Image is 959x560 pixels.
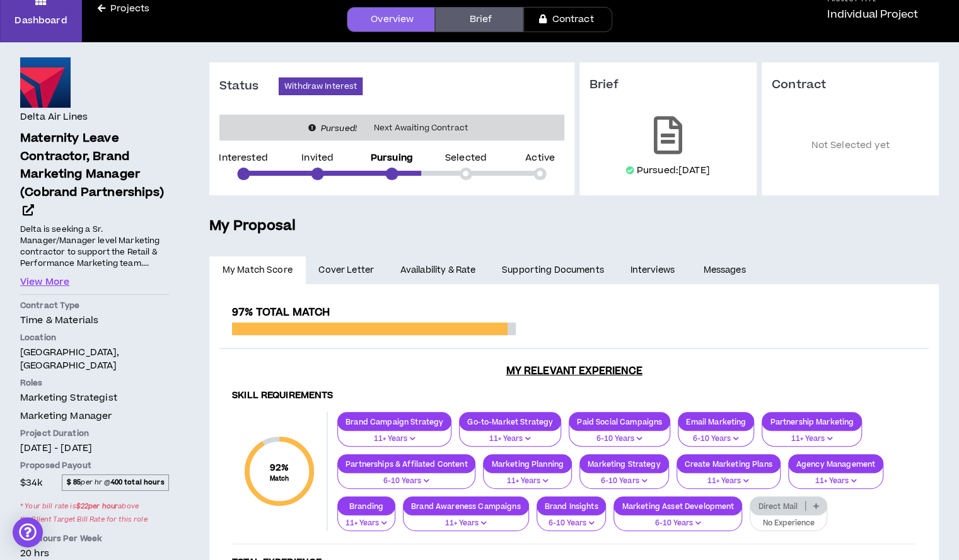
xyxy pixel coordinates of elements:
p: Interested [219,154,267,163]
p: 6-10 Years [588,476,661,487]
a: My Match Score [209,256,306,284]
button: 6-10 Years [569,423,670,447]
p: 6-10 Years [346,476,467,487]
button: 11+ Years [403,507,529,531]
p: 11+ Years [467,433,553,445]
span: Marketing Manager [20,409,112,423]
span: per hr @ [62,474,169,491]
span: Maternity Leave Contractor, Brand Marketing Manager (Cobrand Partnerships) [20,130,164,201]
p: Marketing Asset Development [614,501,741,511]
p: Individual Project [827,7,918,22]
p: 11+ Years [491,476,564,487]
p: Roles [20,377,169,389]
p: 11+ Years [770,433,854,445]
h3: Contract [772,77,929,93]
a: Messages [690,256,762,284]
p: Project Duration [20,428,169,439]
p: 11+ Years [411,518,521,529]
p: Branding [338,501,395,511]
p: Go-to-Market Strategy [460,417,561,426]
p: Not Selected yet [772,111,929,180]
p: [DATE] - [DATE] [20,442,169,455]
p: Pursuing [371,154,413,163]
p: Proposed Payout [20,460,169,471]
button: 11+ Years [762,423,862,447]
button: View More [20,275,69,289]
span: 97% Total Match [232,305,330,320]
strong: $ 85 [67,477,81,487]
p: Email Marketing [678,417,753,426]
h3: Status [219,79,279,94]
p: Contract Type [20,300,169,311]
p: 11+ Years [685,476,772,487]
p: 11+ Years [346,433,443,445]
button: 6-10 Years [537,507,607,531]
p: 11+ Years [346,518,387,529]
div: Open Intercom Messenger [13,517,43,547]
button: 11+ Years [788,465,883,489]
p: No Experience [758,518,819,529]
a: Availability & Rate [387,256,489,284]
p: 6-10 Years [686,433,746,445]
a: Overview [347,7,435,32]
strong: 400 total hours [111,477,165,487]
a: Maternity Leave Contractor, Brand Marketing Manager (Cobrand Partnerships) [20,130,169,220]
p: Active [525,154,555,163]
p: Avg Hours Per Week [20,533,169,544]
h4: Skill Requirements [232,390,916,402]
p: Marketing Strategy [580,459,668,469]
i: Pursued! [321,123,357,134]
h3: My Relevant Experience [219,365,929,377]
button: 11+ Years [483,465,572,489]
button: 6-10 Years [613,507,742,531]
p: Selected [445,154,487,163]
span: Marketing Strategist [20,391,117,404]
p: Agency Management [789,459,883,469]
p: Create Marketing Plans [677,459,780,469]
p: Marketing Planning [484,459,571,469]
small: Match [270,474,289,483]
span: $34k [20,474,43,491]
span: Cover Letter [318,263,374,277]
button: 11+ Years [677,465,781,489]
h3: Brief [590,77,747,93]
p: 6-10 Years [577,433,662,445]
a: Projects [82,2,165,16]
p: Location [20,332,169,343]
p: Direct Mail [750,501,805,511]
button: No Experience [750,507,827,531]
button: 6-10 Years [678,423,754,447]
p: Partnerships & Affilated Content [338,459,475,469]
p: Brand Campaign Strategy [338,417,451,426]
button: 6-10 Years [337,465,475,489]
p: 6-10 Years [545,518,598,529]
span: Next Awaiting Contract [366,122,475,134]
button: 11+ Years [459,423,561,447]
p: Brand Insights [537,501,606,511]
p: Time & Materials [20,314,169,327]
span: 92 % [270,461,289,474]
button: 6-10 Years [579,465,669,489]
button: 11+ Years [337,507,395,531]
p: Dashboard [15,14,67,27]
button: Withdraw Interest [279,77,363,95]
p: Pursued: [DATE] [637,164,710,177]
p: [GEOGRAPHIC_DATA], [GEOGRAPHIC_DATA] [20,346,169,372]
p: 20 hrs [20,547,169,560]
p: Invited [301,154,334,163]
span: * Your bill rate is above the Client Target Bill Rate for this role [20,498,169,528]
a: Contract [523,7,612,32]
p: Delta is seeking a Sr. Manager/Manager level Marketing contractor to support the Retail & Perform... [20,223,169,270]
a: Interviews [617,256,690,284]
a: Supporting Documents [489,256,617,284]
a: Brief [435,7,523,32]
p: Partnership Marketing [762,417,861,426]
h4: Delta Air Lines [20,110,88,124]
p: 6-10 Years [622,518,734,529]
strong: $ 22 per hour [76,501,119,511]
h5: My Proposal [209,215,939,237]
p: Paid Social Campaigns [569,417,670,426]
p: 11+ Years [796,476,875,487]
p: Brand Awareness Campaigns [404,501,528,511]
button: 11+ Years [337,423,451,447]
